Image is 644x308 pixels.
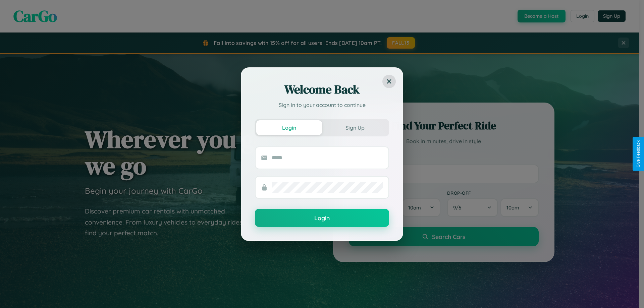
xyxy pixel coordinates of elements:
[322,120,388,135] button: Sign Up
[255,101,389,109] p: Sign in to your account to continue
[255,209,389,227] button: Login
[636,140,641,168] div: Give Feedback
[255,81,389,98] h2: Welcome Back
[256,120,322,135] button: Login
